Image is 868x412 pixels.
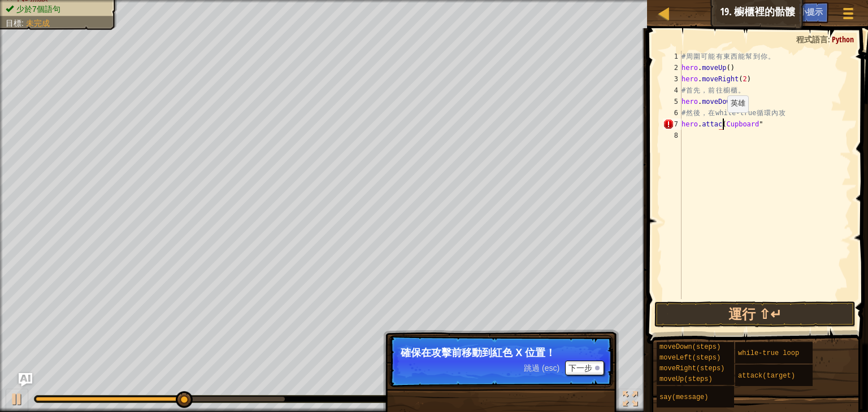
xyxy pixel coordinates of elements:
[832,34,854,45] span: Python
[834,2,862,29] button: 顯示遊戲選單
[663,85,682,96] div: 4
[659,393,708,401] span: say(message)
[6,3,108,15] li: 少於7個語句
[738,372,795,380] span: attack(target)
[663,119,682,130] div: 7
[524,363,559,372] span: 跳過 (esc)
[738,349,799,357] span: while-true loop
[663,130,682,141] div: 8
[401,347,601,358] p: 確保在攻擊前移動到紅色 X 位置！
[565,361,604,375] button: 下一步
[6,389,28,412] button: Ctrl + P: Play
[828,34,832,45] span: :
[21,19,26,28] span: :
[796,34,828,45] span: 程式語言
[663,107,682,119] div: 6
[763,2,793,23] button: Ask AI
[799,6,823,17] span: 小提示
[16,5,60,14] span: 少於7個語句
[6,19,21,28] span: 目標
[663,62,682,73] div: 2
[663,96,682,107] div: 5
[654,301,856,327] button: 運行 ⇧↵
[619,389,641,412] button: 切換全螢幕
[659,354,721,362] span: moveLeft(steps)
[663,51,682,62] div: 1
[769,6,788,17] span: Ask AI
[19,373,32,387] button: Ask AI
[663,73,682,85] div: 3
[659,343,721,351] span: moveDown(steps)
[731,99,745,108] code: 英雄
[26,19,50,28] span: 未完成
[659,365,724,372] span: moveRight(steps)
[659,375,713,383] span: moveUp(steps)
